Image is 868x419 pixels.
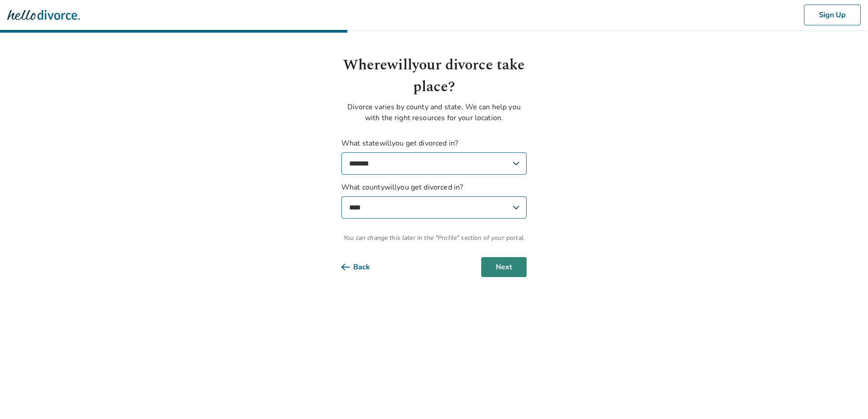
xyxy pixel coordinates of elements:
button: Sign Up [804,5,861,25]
select: What countywillyou get divorced in? [341,196,527,219]
iframe: Chat Widget [823,375,868,419]
button: Back [341,257,385,277]
label: What county will you get divorced in? [341,182,527,219]
span: You can change this later in the "Profile" section of your portal. [341,233,527,243]
select: What statewillyou get divorced in? [341,152,527,175]
img: Hello Divorce Logo [7,6,80,24]
p: Divorce varies by county and state. We can help you with the right resources for your location. [341,102,527,123]
button: Next [481,257,527,277]
label: What state will you get divorced in? [341,138,527,175]
h1: Where will your divorce take place? [341,54,527,98]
